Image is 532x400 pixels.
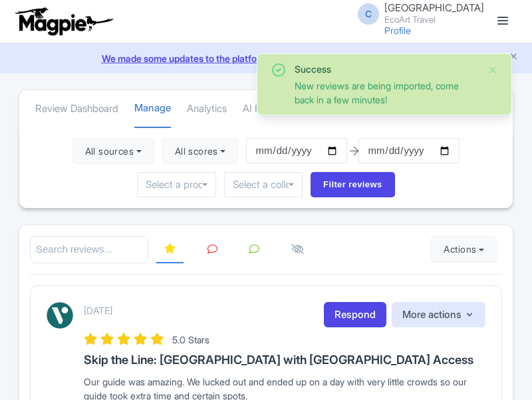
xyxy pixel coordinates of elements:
span: [GEOGRAPHIC_DATA] [384,1,484,14]
button: Close announcement [509,50,519,65]
a: Respond [324,302,386,328]
a: C [GEOGRAPHIC_DATA] EcoArt Travel [350,3,484,24]
button: Close [487,62,498,78]
button: More actions [392,302,485,328]
input: Select a collection [233,179,294,191]
img: Viator Logo [47,302,73,329]
p: [DATE] [84,303,112,317]
div: Success [295,62,477,76]
h3: Skip the Line: [GEOGRAPHIC_DATA] with [GEOGRAPHIC_DATA] Access [84,353,485,367]
img: logo-ab69f6fb50320c5b225c76a69d11143b.png [12,7,115,36]
small: EcoArt Travel [384,15,484,24]
a: Profile [384,25,411,36]
a: Review Dashboard [35,91,118,127]
input: Filter reviews [311,172,395,197]
span: 5.0 Stars [172,334,209,345]
a: Analytics [187,91,227,127]
div: New reviews are being imported, come back in a few minutes! [295,79,477,107]
button: All scores [162,138,239,165]
a: AI Insights [243,91,289,127]
span: C [358,3,379,25]
a: Manage [134,90,171,128]
button: All sources [72,138,154,165]
input: Search reviews... [30,236,148,263]
a: We made some updates to the platform. Read more about the new layout [8,51,524,65]
button: Actions [431,236,497,263]
input: Select a product [146,179,207,191]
